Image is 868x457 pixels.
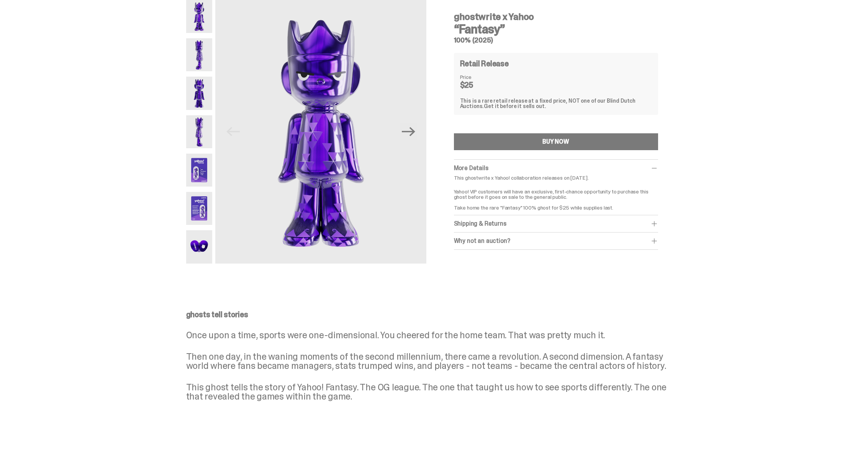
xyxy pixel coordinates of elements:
[186,77,213,110] img: Yahoo-HG---3.png
[460,74,498,80] dt: Price
[400,123,417,140] button: Next
[460,60,509,67] h4: Retail Release
[186,230,213,263] img: Yahoo-HG---7.png
[484,103,546,110] span: Get it before it sells out.
[454,220,658,228] div: Shipping & Returns
[542,139,569,145] div: BUY NOW
[454,133,658,150] button: BUY NOW
[454,237,658,245] div: Why not an auction?
[186,192,213,225] img: Yahoo-HG---6.png
[454,183,658,210] p: Yahoo! VIP customers will have an exclusive, first-chance opportunity to purchase this ghost befo...
[186,38,213,71] img: Yahoo-HG---2.png
[186,311,676,318] p: ghosts tell stories
[186,115,213,148] img: Yahoo-HG---4.png
[186,154,213,187] img: Yahoo-HG---5.png
[454,164,488,172] span: More Details
[454,12,658,21] h4: ghostwrite x Yahoo
[186,331,676,340] p: Once upon a time, sports were one-dimensional. You cheered for the home team. That was pretty muc...
[454,175,658,180] p: This ghostwrite x Yahoo! collaboration releases on [DATE].
[186,352,676,370] p: Then one day, in the waning moments of the second millennium, there came a revolution. A second d...
[460,81,498,89] dd: $25
[454,23,658,35] h3: “Fantasy”
[460,98,652,109] div: This is a rare retail release at a fixed price, NOT one of our Blind Dutch Auctions.
[186,383,676,401] p: This ghost tells the story of Yahoo! Fantasy. The OG league. The one that taught us how to see sp...
[454,37,658,44] h5: 100% (2025)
